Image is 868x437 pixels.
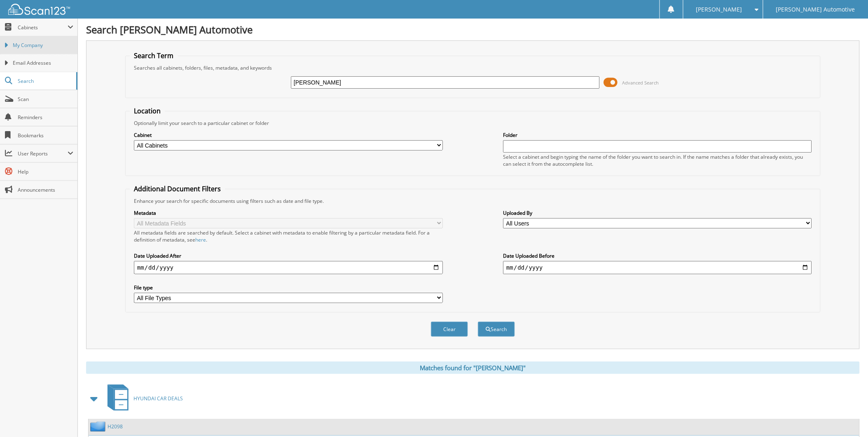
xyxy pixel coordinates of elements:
a: HYUNDAI CAR DEALS [103,382,183,415]
a: here [195,236,206,243]
span: Search [18,78,72,85]
div: Enhance your search for specific documents using filters such as date and file type. [130,197,816,204]
div: Matches found for "[PERSON_NAME]" [86,362,860,374]
span: [PERSON_NAME] Automotive [776,7,855,12]
div: All metadata fields are searched by default. Select a cabinet with metadata to enable filtering b... [134,229,443,243]
label: Uploaded By [503,209,812,216]
label: Cabinet [134,132,443,139]
button: Clear [431,322,468,337]
span: Scan [18,96,73,103]
span: Bookmarks [18,132,73,139]
button: Search [478,322,515,337]
span: HYUNDAI CAR DEALS [133,395,183,402]
span: Email Addresses [13,59,73,67]
span: [PERSON_NAME] [696,7,742,12]
label: Metadata [134,209,443,216]
span: Cabinets [18,24,68,31]
img: scan123-logo-white.svg [8,4,70,15]
span: Reminders [18,114,73,121]
label: Date Uploaded Before [503,252,812,259]
input: end [503,261,812,274]
span: Announcements [18,186,73,193]
h1: Search [PERSON_NAME] Automotive [86,23,860,36]
legend: Search Term [130,51,178,60]
input: start [134,261,443,274]
label: Date Uploaded After [134,252,443,259]
legend: Location [130,106,165,115]
div: Select a cabinet and begin typing the name of the folder you want to search in. If the name match... [503,153,812,167]
iframe: Chat Widget [827,397,868,437]
span: User Reports [18,150,68,157]
label: File type [134,284,443,291]
img: folder2.png [90,421,108,432]
legend: Additional Document Filters [130,184,225,193]
span: Help [18,168,73,175]
span: Advanced Search [622,80,659,86]
span: My Company [13,42,73,49]
a: H2098 [108,423,123,430]
label: Folder [503,132,812,139]
div: Searches all cabinets, folders, files, metadata, and keywords [130,64,816,71]
div: Optionally limit your search to a particular cabinet or folder [130,120,816,127]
